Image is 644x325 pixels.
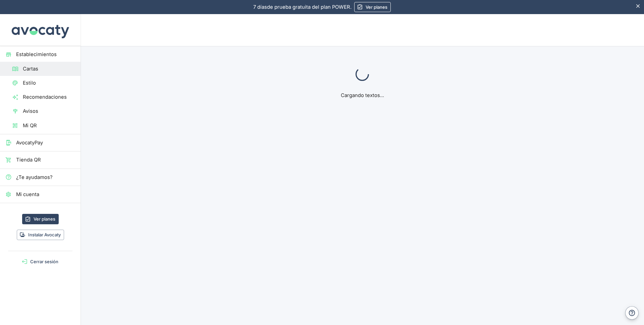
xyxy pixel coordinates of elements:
[354,2,391,12] a: Ver planes
[16,51,75,58] span: Establecimientos
[23,107,75,115] span: Avisos
[3,257,78,267] button: Cerrar sesión
[10,14,70,46] img: Avocaty
[16,139,75,146] span: AvocatyPay
[253,3,352,11] p: de prueba gratuita del plan POWER.
[17,230,64,240] button: Instalar Avocaty
[23,93,75,101] span: Recomendaciones
[632,0,644,12] button: Esconder aviso
[253,4,267,10] span: 7 días
[22,214,59,224] a: Ver planes
[625,306,639,320] button: Ayuda y contacto
[23,65,75,73] span: Cartas
[23,122,75,129] span: Mi QR
[16,174,75,181] span: ¿Te ayudamos?
[16,191,75,198] span: Mi cuenta
[16,156,75,164] span: Tienda QR
[23,79,75,87] span: Estilo
[296,92,429,99] p: Cargando textos...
